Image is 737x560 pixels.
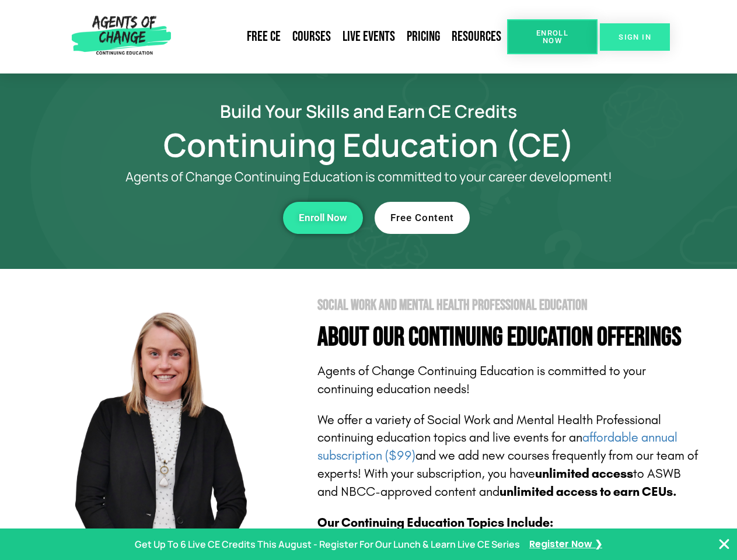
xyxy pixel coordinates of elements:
h2: Build Your Skills and Earn CE Credits [36,103,701,120]
p: Agents of Change Continuing Education is committed to your career development! [83,170,655,184]
a: Enroll Now [507,19,598,54]
b: Our Continuing Education Topics Include: [317,515,553,530]
a: Free Content [375,202,470,234]
a: Free CE [241,23,287,50]
a: Live Events [337,23,401,50]
a: Resources [446,23,507,50]
a: SIGN IN [600,23,670,51]
b: unlimited access to earn CEUs. [500,484,677,499]
a: Pricing [401,23,446,50]
p: We offer a variety of Social Work and Mental Health Professional continuing education topics and ... [317,411,701,501]
span: Enroll Now [299,213,347,223]
a: Enroll Now [283,202,363,234]
h1: Continuing Education (CE) [36,131,701,158]
span: SIGN IN [619,33,651,41]
a: Courses [287,23,337,50]
h2: Social Work and Mental Health Professional Education [317,298,701,313]
span: Free Content [390,213,454,223]
span: Enroll Now [526,29,579,44]
a: Register Now ❯ [529,536,602,553]
b: unlimited access [535,466,633,481]
nav: Menu [176,23,507,50]
span: Agents of Change Continuing Education is committed to your continuing education needs! [317,363,646,397]
p: Get Up To 6 Live CE Credits This August - Register For Our Lunch & Learn Live CE Series [135,536,520,553]
h4: About Our Continuing Education Offerings [317,324,701,351]
button: Close Banner [717,537,731,551]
